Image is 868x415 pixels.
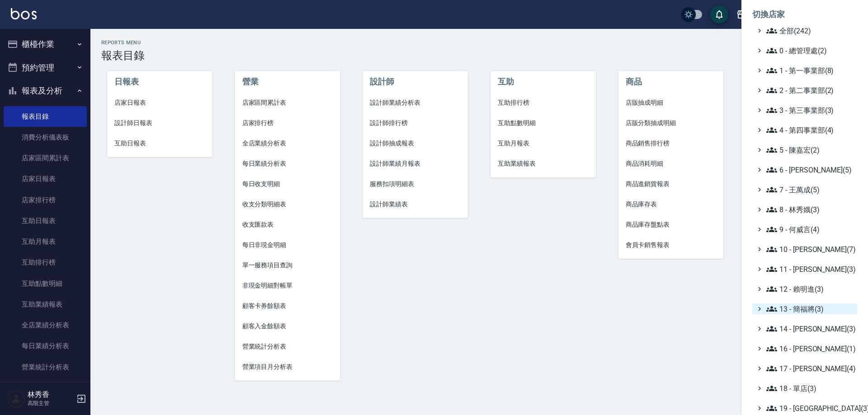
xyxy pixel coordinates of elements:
[766,85,854,96] span: 2 - 第二事業部(2)
[766,184,854,195] span: 7 - 王萬成(5)
[766,204,854,215] span: 8 - 林秀娥(3)
[766,25,854,36] span: 全部(242)
[766,224,854,235] span: 9 - 何威言(4)
[766,145,854,155] span: 5 - 陳嘉宏(2)
[766,363,854,374] span: 17 - [PERSON_NAME](4)
[766,403,854,414] span: 19 - [GEOGRAPHIC_DATA](3)
[766,105,854,116] span: 3 - 第三事業部(3)
[766,125,854,135] span: 4 - 第四事業部(4)
[766,264,854,275] span: 11 - [PERSON_NAME](3)
[766,244,854,255] span: 10 - [PERSON_NAME](7)
[752,4,857,25] li: 切換店家
[766,383,854,394] span: 18 - 單店(3)
[766,284,854,294] span: 12 - 賴明進(3)
[766,323,854,334] span: 14 - [PERSON_NAME](3)
[766,45,854,56] span: 0 - 總管理處(2)
[766,343,854,354] span: 16 - [PERSON_NAME](1)
[766,65,854,76] span: 1 - 第一事業部(8)
[766,164,854,175] span: 6 - [PERSON_NAME](5)
[766,303,854,314] span: 13 - 簡福將(3)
